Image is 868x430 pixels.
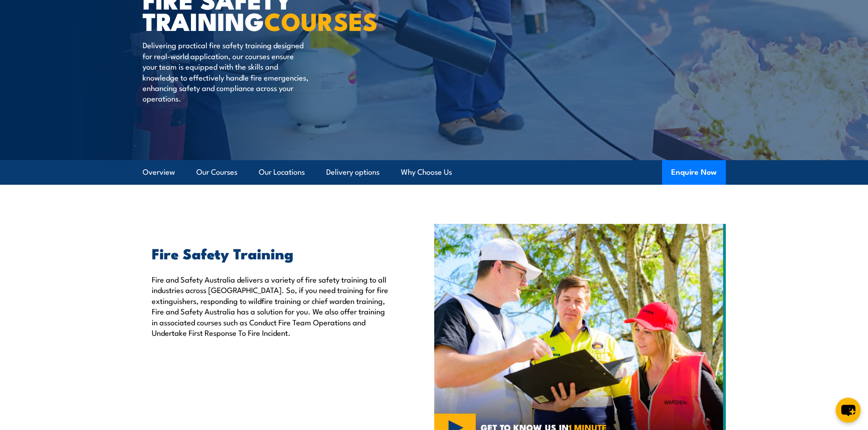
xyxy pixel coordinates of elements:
button: chat-button [836,398,861,423]
a: Why Choose Us [401,160,452,184]
a: Our Locations [259,160,305,184]
a: Overview [143,160,175,184]
a: Our Courses [196,160,237,184]
p: Fire and Safety Australia delivers a variety of fire safety training to all industries across [GE... [152,274,392,338]
a: Delivery options [326,160,380,184]
button: Enquire Now [662,160,726,185]
p: Delivering practical fire safety training designed for real-world application, our courses ensure... [143,40,309,103]
strong: COURSES [264,1,378,39]
h2: Fire Safety Training [152,247,392,259]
